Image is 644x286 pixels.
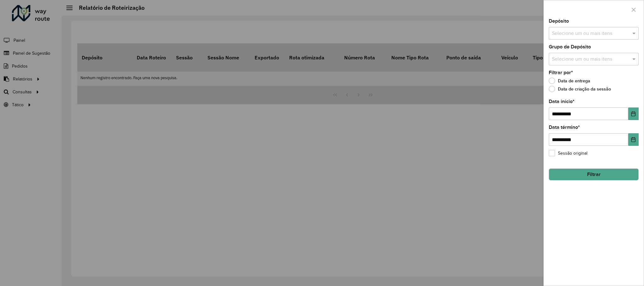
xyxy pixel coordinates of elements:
[549,124,580,131] label: Data término
[549,86,611,92] label: Data de criação da sessão
[628,133,639,146] button: Choose Date
[628,107,639,120] button: Choose Date
[549,17,569,25] label: Depósito
[549,150,587,157] label: Sessão original
[549,43,591,51] label: Grupo de Depósito
[549,78,590,84] label: Data de entrega
[549,168,639,180] button: Filtrar
[549,69,573,76] label: Filtrar por
[549,98,575,105] label: Data início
